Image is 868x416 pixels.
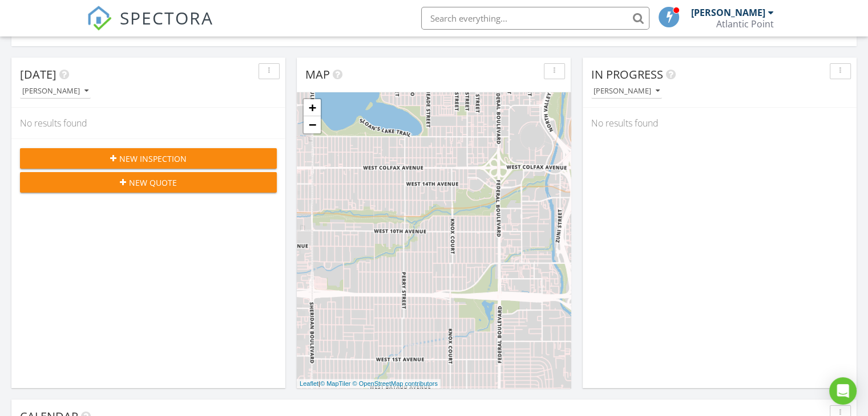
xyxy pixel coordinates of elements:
[421,7,649,30] input: Search everything...
[20,148,277,169] button: New Inspection
[305,67,330,82] span: Map
[591,67,663,82] span: In Progress
[304,116,321,133] a: Zoom out
[297,379,441,389] div: |
[129,177,177,189] span: New Quote
[353,380,438,387] a: © OpenStreetMap contributors
[594,87,660,95] div: [PERSON_NAME]
[20,67,56,82] span: [DATE]
[591,84,662,99] button: [PERSON_NAME]
[320,380,351,387] a: © MapTiler
[120,6,213,30] span: SPECTORA
[829,377,857,405] div: Open Intercom Messenger
[119,153,187,165] span: New Inspection
[304,99,321,116] a: Zoom in
[87,6,112,31] img: The Best Home Inspection Software - Spectora
[11,108,285,138] div: No results found
[691,7,765,18] div: [PERSON_NAME]
[20,172,277,193] button: New Quote
[300,380,318,387] a: Leaflet
[22,87,88,95] div: [PERSON_NAME]
[583,108,857,138] div: No results found
[20,84,91,99] button: [PERSON_NAME]
[716,18,774,30] div: Atlantic Point
[87,15,213,39] a: SPECTORA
